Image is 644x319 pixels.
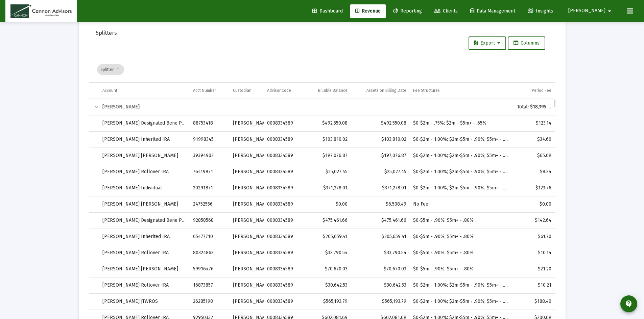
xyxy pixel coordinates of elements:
td: $371,278.01 [351,180,410,196]
td: [PERSON_NAME] Inherited IRA [99,229,190,245]
td: [PERSON_NAME] Rollover IRA [99,277,190,293]
td: [PERSON_NAME] Designated Bene Plan [99,115,190,131]
td: 59916476 [190,261,230,277]
td: $34.60 [514,131,555,148]
td: [PERSON_NAME] [PERSON_NAME] [99,196,190,212]
td: Column Fee Structures [410,83,514,99]
td: 92858568 [190,212,230,229]
td: 80324863 [190,245,230,261]
td: 65477710 [190,229,230,245]
td: $0-$2m - .75%; $2m - $5m+ - .65% [410,115,514,131]
td: $0-$2m - 1.00%; $2m-$5m - .90%; $5m+ - .80% [410,180,514,196]
td: $475,461.66 [351,212,410,229]
td: 0008334589 [264,196,304,212]
td: $10.21 [514,277,555,293]
td: 0008334589 [264,148,304,164]
td: 0008334589 [264,293,304,310]
span: Insights [528,8,553,14]
td: $103,810.02 [351,131,410,148]
td: Column Assets on Billing Date [351,83,410,99]
div: [PERSON_NAME] [233,152,260,159]
td: $475,461.66 [304,212,351,229]
td: $205,659.41 [304,229,351,245]
td: 0008334589 [264,229,304,245]
div: Billable Balance [318,88,348,93]
button: [PERSON_NAME] [560,4,622,18]
div: [PERSON_NAME] [233,201,260,208]
td: $565,193.79 [304,293,351,310]
td: $492,550.08 [351,115,410,131]
td: $70,670.03 [304,261,351,277]
td: 88753418 [190,115,230,131]
div: [PERSON_NAME] [233,120,260,127]
td: [PERSON_NAME] Designated Bene Plan [99,212,190,229]
div: [PERSON_NAME] [233,249,260,256]
mat-icon: arrow_drop_down [605,4,614,18]
td: [PERSON_NAME] JTWROS [99,293,190,310]
td: $0-$2m - 1.00%; $2m-$5m - .90%; $5m+ - .80% [410,277,514,293]
div: Period Fee [532,88,551,93]
td: $142.64 [514,212,555,229]
td: 91998345 [190,131,230,148]
td: $30,642.53 [304,277,351,293]
img: Dashboard [10,4,72,18]
td: $6,508.49 [351,196,410,212]
td: Column Acct Number [190,83,230,99]
td: $197,076.87 [351,148,410,164]
td: $33,790.54 [351,245,410,261]
div: Total: $18,395.23 [517,104,551,110]
td: $21.20 [514,261,555,277]
td: 0008334589 [264,115,304,131]
td: No Fee [410,196,514,212]
div: [PERSON_NAME] [233,282,260,289]
td: $0-$5m - .90%; $5m+ - .80% [410,229,514,245]
td: Column Advisor Code [264,83,304,99]
span: Revenue [355,8,381,14]
td: $205,659.41 [351,229,410,245]
div: Custodian [233,88,252,93]
td: $25,027.45 [351,164,410,180]
span: Dashboard [312,8,343,14]
div: Splitters [96,30,549,36]
div: [PERSON_NAME] [233,298,260,305]
td: Column Period Fee [514,83,555,99]
td: Collapse [89,99,99,115]
div: [PERSON_NAME] [233,233,260,240]
td: $61.70 [514,229,555,245]
button: Export [469,36,506,50]
td: [PERSON_NAME] [PERSON_NAME] [99,148,190,164]
td: $0-$2m - 1.00%; $2m-$5m - .90%; $5m+ - .80% [410,164,514,180]
div: [PERSON_NAME] [233,217,260,224]
td: [PERSON_NAME] Individual [99,180,190,196]
td: Column Account [99,83,190,99]
td: $0-$5m - .90%; $5m+ - .80% [410,212,514,229]
div: Splitter [97,64,124,75]
div: Data grid toolbar [97,57,551,82]
td: $188.40 [514,293,555,310]
td: 0008334589 [264,261,304,277]
span: Clients [434,8,458,14]
td: $123.76 [514,180,555,196]
td: $8.34 [514,164,555,180]
td: Column Annual Fee [555,83,598,99]
td: 0008334589 [264,164,304,180]
a: Data Management [465,4,521,18]
td: $70,670.03 [351,261,410,277]
span: Export [474,40,500,46]
td: Column Billable Balance [304,83,351,99]
div: [PERSON_NAME] [233,185,260,191]
td: $0.00 [304,196,351,212]
td: 0008334589 [264,131,304,148]
td: [PERSON_NAME] [PERSON_NAME] [99,261,190,277]
td: [PERSON_NAME] Inherited IRA [99,131,190,148]
td: $25,027.45 [304,164,351,180]
td: $30,642.53 [351,277,410,293]
td: $0.00 [514,196,555,212]
div: Account [102,88,117,93]
td: 24752556 [190,196,230,212]
td: 0008334589 [264,180,304,196]
td: 76419971 [190,164,230,180]
td: $371,278.01 [304,180,351,196]
a: Reporting [388,4,427,18]
td: $0-$5m - .90%; $5m+ - .80% [410,261,514,277]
